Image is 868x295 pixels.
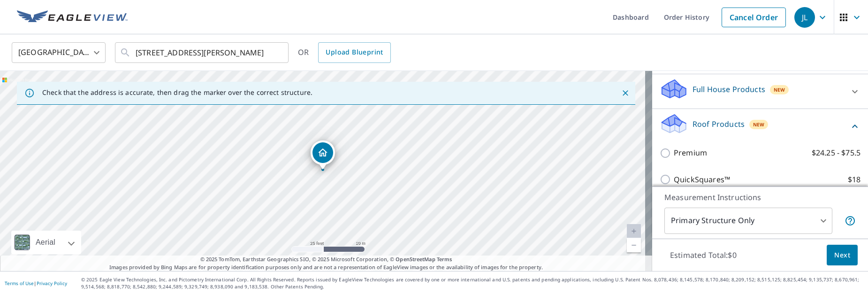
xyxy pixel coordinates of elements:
span: Your report will include only the primary structure on the property. For example, a detached gara... [845,215,856,226]
span: New [774,86,785,93]
a: Cancel Order [722,8,786,27]
p: Measurement Instructions [664,192,856,203]
button: Next [827,245,858,266]
p: | [5,280,67,286]
a: OpenStreetMap [396,256,435,263]
div: OR [298,42,391,63]
a: Terms of Use [5,280,34,287]
div: JL [794,7,815,28]
a: Terms [437,256,452,263]
p: Full House Products [693,84,765,95]
p: $24.25 - $75.5 [812,147,860,159]
input: Search by address or latitude-longitude [136,39,269,66]
div: Aerial [11,231,81,254]
span: Next [834,249,850,261]
p: QuickSquares™ [674,174,730,186]
button: Close [619,87,632,99]
div: Full House ProductsNew [660,78,860,105]
div: Primary Structure Only [664,208,832,234]
span: New [753,121,765,128]
p: Estimated Total: $0 [662,245,744,265]
img: EV Logo [17,10,128,24]
p: Roof Products [693,118,745,130]
div: Aerial [33,231,58,254]
p: Check that the address is accurate, then drag the marker over the correct structure. [42,88,312,97]
div: Dropped pin, building 1, Residential property, 1814 Briggs St Harrisburg, PA 17103 [311,140,335,170]
span: © 2025 TomTom, Earthstar Geographics SIO, © 2025 Microsoft Corporation, © [200,256,452,264]
div: [GEOGRAPHIC_DATA] [12,39,106,66]
a: Upload Blueprint [318,42,390,63]
span: Upload Blueprint [326,47,383,58]
a: Privacy Policy [37,280,67,287]
div: Roof ProductsNew [660,113,860,140]
p: Premium [674,147,707,159]
p: $18 [848,174,860,186]
p: © 2025 Eagle View Technologies, Inc. and Pictometry International Corp. All Rights Reserved. Repo... [81,276,863,290]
